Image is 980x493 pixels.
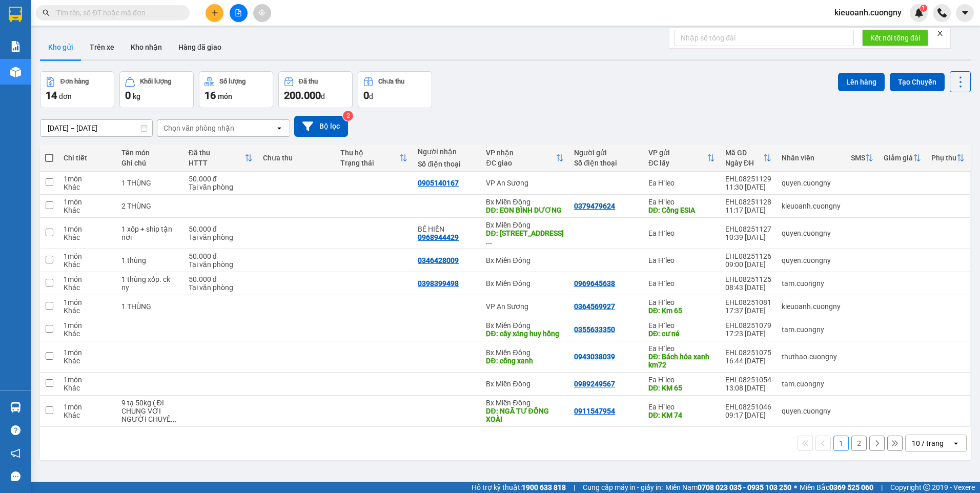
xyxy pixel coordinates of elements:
div: Số điện thoại [418,160,476,168]
div: 50.000 đ [189,225,253,233]
div: Ea H`leo [648,344,715,353]
button: Chưa thu0đ [358,71,432,108]
span: message [11,471,21,481]
span: question-circle [11,425,21,435]
div: kieuoanh.cuongny [782,202,841,210]
div: kieuoanh.cuongny [782,302,841,311]
div: DĐ: EON BÌNH DƯƠNG [486,206,564,214]
div: 1 món [64,403,111,411]
span: 200.000 [284,89,321,101]
div: Khác [64,306,111,315]
span: aim [258,9,266,16]
div: Khác [64,206,111,214]
div: 0943038039 [574,353,615,361]
button: plus [206,4,223,22]
button: Khối lượng0kg [119,71,194,108]
div: DĐ: Bách hóa xanh km72 [648,353,715,369]
div: 0364569927 [574,302,615,311]
div: 1 THÙNG [121,302,178,311]
span: Kết nối tổng đài [870,32,920,44]
span: 14 [46,89,57,101]
img: solution-icon [10,41,21,52]
button: 1 [833,436,849,451]
div: DĐ: Cổng ESIA [648,206,715,214]
button: caret-down [956,4,974,22]
div: Tại văn phòng [189,260,253,269]
span: Cung cấp máy in - giấy in: [583,482,663,493]
div: Giảm giá [884,154,913,162]
div: 10 / trang [912,438,944,448]
div: 11:30 [DATE] [725,183,771,191]
button: Tạo Chuyến [890,73,945,91]
div: 1 món [64,376,111,384]
div: Thu hộ [340,149,399,157]
th: Toggle SortBy [720,145,777,172]
div: EHL08251054 [725,376,771,384]
div: Ngày ĐH [725,159,763,167]
th: Toggle SortBy [879,145,926,172]
button: Đơn hàng14đơn [40,71,114,108]
div: EHL08251046 [725,403,771,411]
div: Đã thu [189,149,244,157]
div: 1 món [64,175,111,183]
div: 0355633350 [574,325,615,334]
div: 0905140167 [418,179,459,187]
div: 1 thùng [121,256,178,264]
div: 10:39 [DATE] [725,233,771,241]
div: ĐC lấy [648,159,707,167]
div: tam.cuongny [782,279,841,287]
div: quyen.cuongny [782,407,841,415]
div: Ea H`leo [648,229,715,237]
div: quyen.cuongny [782,179,841,187]
div: Bx Miền Đông [486,221,564,229]
div: 1 món [64,321,111,330]
div: Phụ thu [931,154,956,162]
div: 17:37 [DATE] [725,306,771,315]
button: Lên hàng [838,73,885,91]
div: Chưa thu [263,154,330,162]
div: Khác [64,233,111,241]
div: EHL08251126 [725,252,771,260]
div: Bx Miền Đông [486,321,564,330]
span: 0 [363,89,369,101]
span: | [574,482,575,493]
div: Bx Miền Đông [486,348,564,357]
div: 1 món [64,298,111,306]
div: VP gửi [648,149,707,157]
div: 16:44 [DATE] [725,357,771,365]
div: 0989249567 [574,380,615,388]
div: Khác [64,183,111,191]
div: Khác [64,283,111,292]
div: Mã GD [725,149,763,157]
div: 0379479624 [574,202,615,210]
div: 1 món [64,252,111,260]
div: Ea H`leo [648,298,715,306]
div: VP nhận [486,149,556,157]
div: 1 món [64,348,111,357]
sup: 1 [920,5,927,12]
span: Miền Nam [665,482,791,493]
div: Ea H`leo [648,403,715,411]
div: 1 thùng xốp. ck ny [121,275,178,292]
div: Nhân viên [782,154,841,162]
div: Trạng thái [340,159,399,167]
svg: open [952,439,960,447]
div: Khác [64,411,111,419]
div: DĐ: cư né [648,330,715,338]
span: file-add [235,9,242,16]
div: VP An Sương [486,302,564,311]
div: DĐ: KM 65 [648,384,715,392]
img: logo-vxr [9,7,22,22]
button: Số lượng16món [199,71,273,108]
div: 0911547954 [574,407,615,415]
div: Ea H`leo [648,321,715,330]
span: plus [211,9,218,16]
div: BÉ HIỀN [418,225,476,233]
div: 1 xốp + ship tận nơi [121,225,178,241]
div: 09:17 [DATE] [725,411,771,419]
div: Bx Miền Đông [486,399,564,407]
div: EHL08251127 [725,225,771,233]
input: Nhập số tổng đài [675,30,854,46]
div: Đơn hàng [60,78,89,85]
div: Người nhận [418,148,476,156]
